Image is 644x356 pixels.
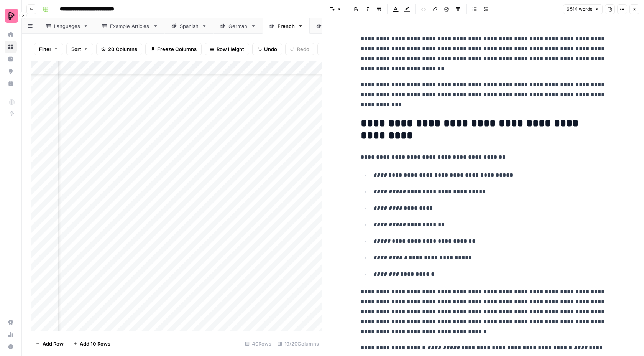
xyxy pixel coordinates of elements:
a: Settings [5,316,17,328]
a: Opportunities [5,65,17,77]
button: Workspace: Preply [5,6,17,25]
button: Freeze Columns [145,43,202,55]
div: French [278,22,295,30]
button: Redo [285,43,314,55]
a: Usage [5,328,17,341]
button: Sort [66,43,93,55]
button: Add 10 Rows [68,338,115,350]
a: Your Data [5,77,17,90]
div: 40 Rows [242,338,274,350]
a: Spanish [165,18,214,34]
span: Sort [71,45,81,53]
span: Row Height [217,45,244,53]
button: Undo [252,43,282,55]
span: Filter [39,45,51,53]
a: French [263,18,310,34]
span: Redo [297,45,309,53]
a: Example Articles [95,18,165,34]
span: Freeze Columns [157,45,197,53]
a: German [214,18,263,34]
a: Insights [5,53,17,65]
button: 6 514 words [563,4,603,14]
div: Example Articles [110,22,150,30]
a: Languages [39,18,95,34]
a: Arabic [310,18,355,34]
span: Undo [264,45,277,53]
button: Help + Support [5,341,17,353]
span: Add 10 Rows [80,340,110,348]
button: Row Height [205,43,249,55]
span: Add Row [43,340,64,348]
img: Preply Logo [5,9,18,23]
span: 6 514 words [567,6,592,13]
div: Languages [54,22,80,30]
button: Filter [34,43,63,55]
button: Add Row [31,338,68,350]
span: 20 Columns [108,45,137,53]
div: 19/20 Columns [274,338,322,350]
a: Browse [5,41,17,53]
button: 20 Columns [96,43,142,55]
div: German [228,22,248,30]
a: Home [5,28,17,41]
div: Spanish [180,22,199,30]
